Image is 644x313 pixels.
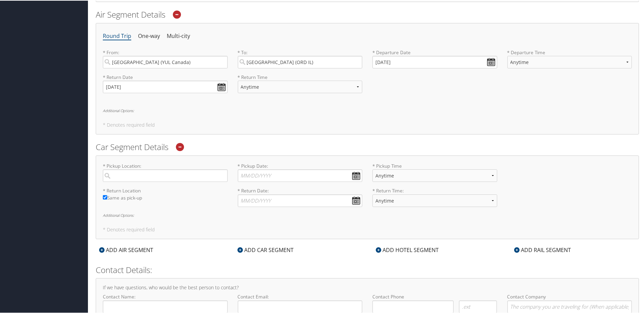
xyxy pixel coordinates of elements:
select: * Pickup Time [372,169,497,181]
input: Contact Name: [103,300,228,312]
div: ADD AIR SEGMENT [96,245,157,253]
label: Same as pick-up [103,194,228,204]
h5: * Denotes required field [103,227,632,231]
input: MM/DD/YYYY [372,55,497,68]
input: MM/DD/YYYY [103,80,228,92]
input: * Return Date: [238,194,363,206]
label: Contact Phone [372,293,497,299]
h6: Additional Options: [103,108,632,112]
li: Round Trip [103,29,131,42]
label: * From: [103,48,228,68]
div: ADD RAIL SEGMENT [511,245,574,253]
h2: Air Segment Details [96,8,639,20]
label: * Return Location [103,187,228,193]
div: ADD CAR SEGMENT [234,245,297,253]
label: * Pickup Location: [103,162,228,181]
select: * Departure Time [507,55,632,68]
label: * Departure Date [372,48,497,55]
li: Multi-city [167,29,190,42]
label: Contact Email: [238,293,363,312]
input: Same as pick-up [103,194,107,199]
input: City or Airport Code [238,55,363,68]
label: * Return Time [238,73,363,80]
label: * Departure Time [507,48,632,73]
label: Contact Company [507,293,632,312]
input: Contact Email: [238,300,363,312]
label: * Return Time: [372,187,497,211]
label: * Pickup Time [372,162,497,187]
h4: If we have questions, who would be the best person to contact? [103,285,632,289]
label: * Return Date: [238,187,363,206]
div: ADD HOTEL SEGMENT [372,245,442,253]
li: One-way [138,29,160,42]
label: Contact Name: [103,293,228,312]
h2: Contact Details: [96,264,639,275]
input: City or Airport Code [103,55,228,68]
label: * To: [238,48,363,68]
input: .ext [459,300,497,312]
label: * Return Date [103,73,228,80]
input: * Pickup Date: [238,169,363,181]
select: * Return Time: [372,194,497,206]
h5: * Denotes required field [103,122,632,127]
h2: Car Segment Details [96,141,639,152]
label: * Pickup Date: [238,162,363,181]
input: Contact Company [507,300,632,312]
h6: Additional Options: [103,213,632,216]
